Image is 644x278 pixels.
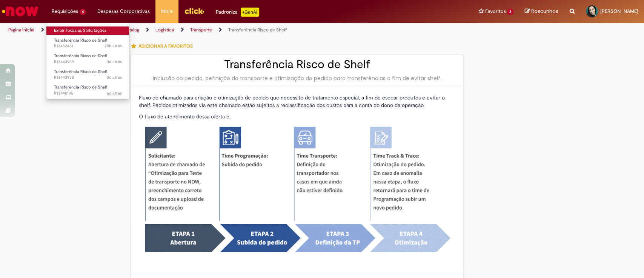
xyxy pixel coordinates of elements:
time: 25/08/2025 11:57:19 [107,75,122,80]
a: Página inicial [8,27,34,33]
a: Transporte [190,27,212,33]
span: R13440195 [54,90,122,96]
button: Adicionar a Favoritos [131,38,197,54]
span: 20h atrás [105,43,122,49]
a: Aberto R13452481 : Transferência Risco de Shelf [46,36,129,50]
span: 3d atrás [107,75,122,80]
span: More [161,8,173,15]
p: O fluxo de atendimento dessa oferta é: [138,113,455,261]
span: R13443959 [54,59,122,65]
span: 6d atrás [107,90,122,96]
ul: Requisições [46,23,129,99]
a: Rascunhos [525,8,558,15]
a: Aberto R13443959 : Transferência Risco de Shelf [46,52,129,66]
a: Exibir Todas as Solicitações [46,26,129,35]
span: Adicionar a Favoritos [138,43,192,49]
img: click_logo_yellow_360x200.png [184,5,204,17]
span: Transferência Risco de Shelf [54,37,107,43]
ul: Trilhas de página [6,23,424,37]
img: ServiceNow [1,4,40,19]
p: +GenAi [241,8,259,17]
p: Fluxo de chamado para criação e otimização de pedido que necessite de tratamento especial, a fim ... [138,94,455,109]
time: 22/08/2025 14:37:46 [107,90,122,96]
span: Requisições [52,8,78,15]
span: Despesas Corporativas [97,8,150,15]
a: Transferência Risco de Shelf [228,27,287,33]
span: Transferência Risco de Shelf [54,84,107,90]
span: Rascunhos [531,8,558,15]
h2: Transferência Risco de Shelf [138,58,455,71]
span: R13443938 [54,75,122,81]
div: Padroniza [216,8,259,17]
time: 25/08/2025 12:00:55 [107,59,122,65]
span: 4 [80,9,86,15]
span: Favoritos [485,8,506,15]
span: Transferência Risco de Shelf [54,53,107,59]
a: Aberto R13443938 : Transferência Risco de Shelf [46,68,129,82]
div: Inclusão do pedido, definição do transporte e otimização do pedido para transferências a fim de e... [138,75,455,82]
span: 3d atrás [107,59,122,65]
span: 3 [507,9,513,15]
time: 27/08/2025 13:38:53 [105,43,122,49]
span: R13452481 [54,43,122,49]
a: Logistica [155,27,174,33]
span: [PERSON_NAME] [600,8,638,14]
a: Aberto R13440195 : Transferência Risco de Shelf [46,83,129,97]
span: Transferência Risco de Shelf [54,69,107,75]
